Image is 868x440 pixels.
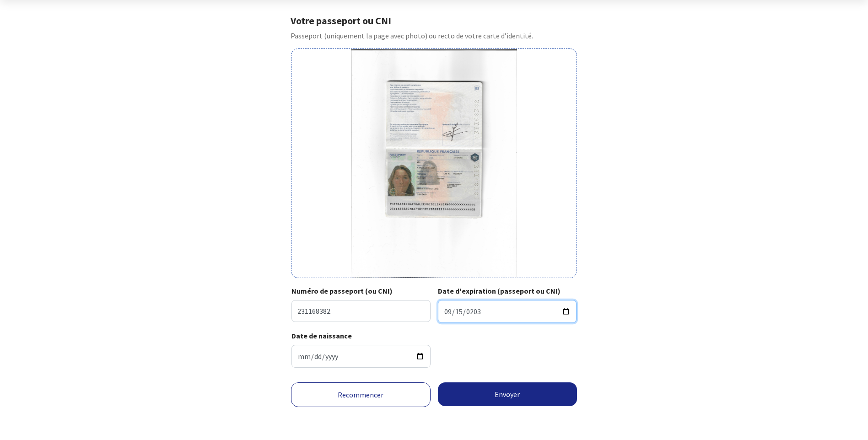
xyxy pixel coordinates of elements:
button: Envoyer [438,382,577,406]
strong: Date d'expiration (passeport ou CNI) [438,286,561,295]
h1: Votre passeport ou CNI [291,15,577,27]
strong: Numéro de passeport (ou CNI) [291,286,393,295]
a: Recommencer [291,382,431,407]
img: ars-nathalie.jpg [351,49,518,278]
p: Passeport (uniquement la page avec photo) ou recto de votre carte d’identité. [291,30,577,41]
strong: Date de naissance [291,331,352,340]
